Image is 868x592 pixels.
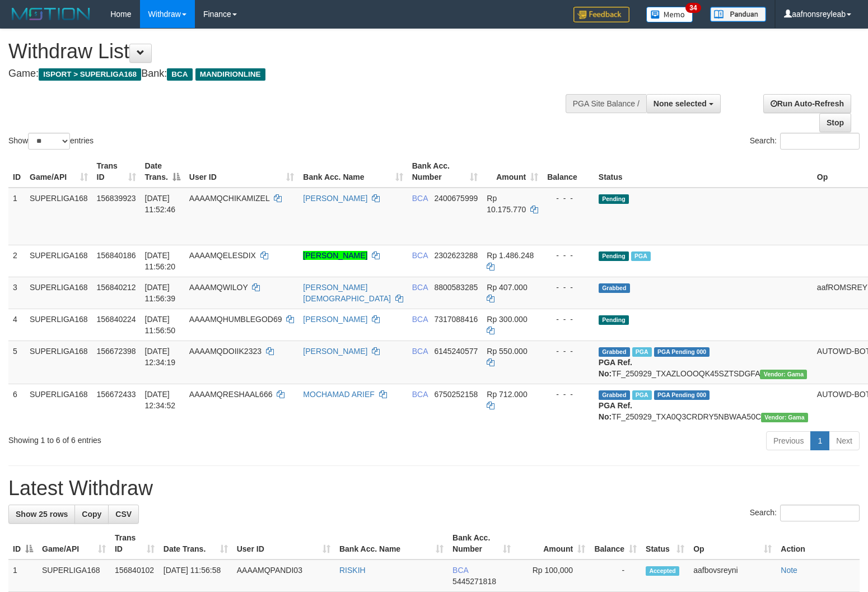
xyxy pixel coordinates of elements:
span: Vendor URL: https://trx31.1velocity.biz [761,413,808,422]
th: Op: activate to sort column ascending [689,528,776,560]
td: SUPERLIGA168 [25,188,92,245]
span: AAAAMQRESHAAL666 [189,390,273,399]
th: Status [594,156,813,188]
span: Marked by aafsoycanthlai [632,347,652,357]
span: AAAAMQCHIKAMIZEL [189,194,269,203]
span: Pending [599,194,629,204]
span: BCA [412,347,428,356]
span: Copy 2302623288 to clipboard [434,251,478,260]
th: Bank Acc. Number: activate to sort column ascending [448,528,515,560]
span: Marked by aafsoycanthlai [632,390,652,400]
td: 1 [8,188,25,245]
div: - - - [547,389,590,400]
td: SUPERLIGA168 [25,309,92,341]
span: 156672398 [97,347,136,356]
span: Rp 407.000 [487,283,527,292]
th: Balance [543,156,594,188]
label: Search: [750,133,860,150]
th: Date Trans.: activate to sort column ascending [159,528,232,560]
span: Copy 5445271818 to clipboard [452,577,496,586]
td: 156840102 [110,560,159,592]
span: BCA [412,390,428,399]
td: 1 [8,560,38,592]
td: [DATE] 11:56:58 [159,560,232,592]
span: AAAAMQELESDIX [189,251,256,260]
h1: Latest Withdraw [8,477,860,500]
a: Copy [74,505,109,524]
th: Bank Acc. Name: activate to sort column ascending [298,156,407,188]
td: aafbovsreyni [689,560,776,592]
label: Search: [750,505,860,521]
td: 3 [8,277,25,309]
td: - [590,560,641,592]
b: PGA Ref. No: [599,358,632,378]
a: [PERSON_NAME] [303,194,367,203]
span: Rp 300.000 [487,315,527,324]
span: ISPORT > SUPERLIGA168 [39,68,141,81]
a: [PERSON_NAME] [303,347,367,356]
span: Copy 2400675999 to clipboard [434,194,478,203]
span: [DATE] 11:56:50 [145,315,176,335]
span: BCA [167,68,192,81]
label: Show entries [8,133,94,150]
span: Accepted [646,566,679,576]
span: Pending [599,251,629,261]
span: Vendor URL: https://trx31.1velocity.biz [760,370,807,379]
span: Copy 8800583285 to clipboard [434,283,478,292]
td: SUPERLIGA168 [25,277,92,309]
span: PGA Pending [654,390,710,400]
span: [DATE] 12:34:52 [145,390,176,410]
span: 156672433 [97,390,136,399]
th: Amount: activate to sort column ascending [515,528,590,560]
div: - - - [547,346,590,357]
th: User ID: activate to sort column ascending [232,528,335,560]
button: None selected [646,94,721,113]
td: SUPERLIGA168 [25,341,92,384]
th: Trans ID: activate to sort column ascending [110,528,159,560]
div: - - - [547,282,590,293]
span: MANDIRIONLINE [195,68,265,81]
a: Show 25 rows [8,505,75,524]
select: Showentries [28,133,70,150]
a: Next [829,431,860,450]
span: [DATE] 11:56:39 [145,283,176,303]
span: Grabbed [599,347,630,357]
span: AAAAMQDOIIK2323 [189,347,262,356]
span: 156840186 [97,251,136,260]
img: Button%20Memo.svg [646,7,693,22]
h1: Withdraw List [8,40,567,63]
td: 2 [8,245,25,277]
a: Run Auto-Refresh [763,94,851,113]
span: BCA [412,283,428,292]
a: [PERSON_NAME] [303,315,367,324]
span: 156839923 [97,194,136,203]
td: 6 [8,384,25,427]
div: - - - [547,193,590,204]
th: Balance: activate to sort column ascending [590,528,641,560]
a: CSV [108,505,139,524]
span: BCA [412,315,428,324]
th: Bank Acc. Name: activate to sort column ascending [335,528,448,560]
span: 156840224 [97,315,136,324]
div: PGA Site Balance / [566,94,646,113]
span: PGA Pending [654,347,710,357]
span: BCA [452,566,468,575]
span: Pending [599,315,629,325]
a: Note [781,566,797,575]
th: Date Trans.: activate to sort column descending [141,156,185,188]
td: SUPERLIGA168 [25,245,92,277]
a: 1 [810,431,829,450]
span: AAAAMQHUMBLEGOD69 [189,315,282,324]
input: Search: [780,505,860,521]
span: Rp 1.486.248 [487,251,534,260]
span: Copy 6145240577 to clipboard [434,347,478,356]
input: Search: [780,133,860,150]
span: Rp 712.000 [487,390,527,399]
th: User ID: activate to sort column ascending [185,156,299,188]
td: Rp 100,000 [515,560,590,592]
img: Feedback.jpg [573,7,629,22]
div: - - - [547,250,590,261]
th: Action [776,528,860,560]
th: Game/API: activate to sort column ascending [25,156,92,188]
a: MOCHAMAD ARIEF [303,390,375,399]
